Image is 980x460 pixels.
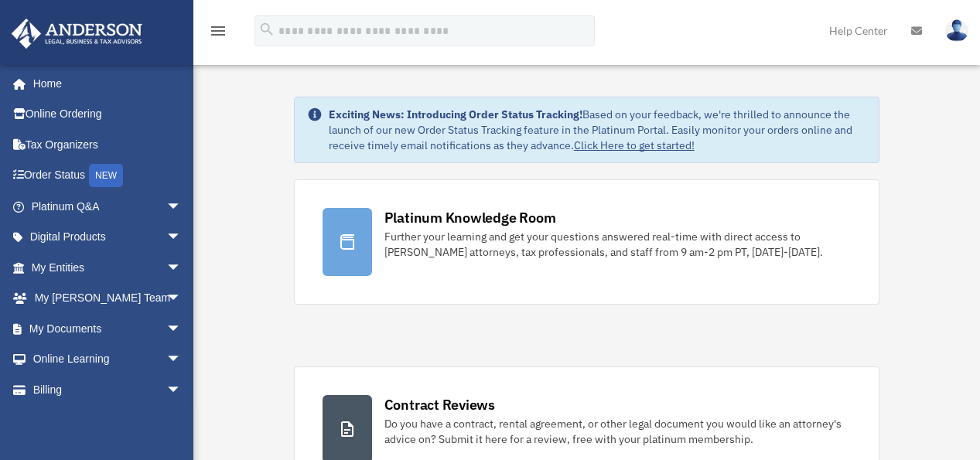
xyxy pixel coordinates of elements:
[11,374,205,405] a: Billingarrow_drop_down
[209,27,227,40] a: menu
[329,107,582,121] strong: Exciting News: Introducing Order Status Tracking!
[258,21,275,38] i: search
[11,222,205,253] a: Digital Productsarrow_drop_down
[166,344,197,376] span: arrow_drop_down
[166,252,197,284] span: arrow_drop_down
[166,374,197,406] span: arrow_drop_down
[384,395,495,414] div: Contract Reviews
[384,416,852,447] div: Do you have a contract, rental agreement, or other legal document you would like an attorney's ad...
[11,129,205,160] a: Tax Organizers
[294,179,880,305] a: Platinum Knowledge Room Further your learning and get your questions answered real-time with dire...
[209,22,227,40] i: menu
[166,313,197,345] span: arrow_drop_down
[166,222,197,254] span: arrow_drop_down
[7,19,147,49] img: Anderson Advisors Platinum Portal
[11,68,197,99] a: Home
[11,99,205,130] a: Online Ordering
[89,164,123,187] div: NEW
[11,313,205,344] a: My Documentsarrow_drop_down
[945,19,968,42] img: User Pic
[11,160,205,192] a: Order StatusNEW
[384,229,852,260] div: Further your learning and get your questions answered real-time with direct access to [PERSON_NAM...
[384,208,556,227] div: Platinum Knowledge Room
[11,405,205,436] a: Events Calendar
[166,191,197,223] span: arrow_drop_down
[11,252,205,283] a: My Entitiesarrow_drop_down
[574,138,695,152] a: Click Here to get started!
[166,283,197,315] span: arrow_drop_down
[329,107,867,153] div: Based on your feedback, we're thrilled to announce the launch of our new Order Status Tracking fe...
[11,191,205,222] a: Platinum Q&Aarrow_drop_down
[11,283,205,314] a: My [PERSON_NAME] Teamarrow_drop_down
[11,344,205,375] a: Online Learningarrow_drop_down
